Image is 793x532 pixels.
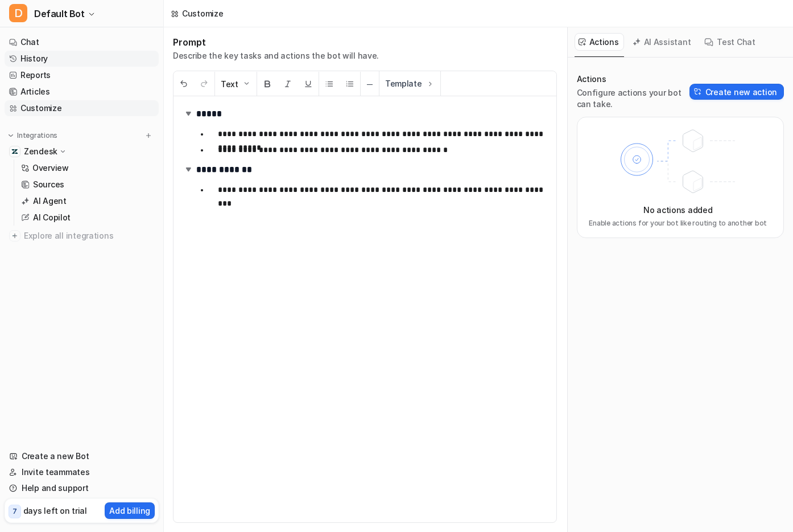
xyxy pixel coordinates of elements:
[11,148,18,155] img: Zendesk
[183,163,194,175] img: expand-arrow.svg
[629,33,696,51] button: AI Assistant
[694,88,702,96] img: Create action
[426,79,435,88] img: Template
[33,212,71,223] p: AI Copilot
[643,204,713,216] p: No actions added
[179,79,188,88] img: Undo
[9,230,20,242] img: explore all integrations
[575,33,624,51] button: Actions
[278,72,298,96] button: Italic
[257,72,278,96] button: Bold
[298,72,319,96] button: Underline
[5,34,159,50] a: Chat
[16,210,159,226] a: AI Copilot
[17,131,57,140] p: Integrations
[105,502,155,519] button: Add billing
[34,6,85,22] span: Default Bot
[5,100,159,116] a: Customize
[242,79,251,88] img: Dropdown Down Arrow
[5,480,159,496] a: Help and support
[173,50,379,62] p: Describe the key tasks and actions the bot will have.
[194,72,214,96] button: Redo
[24,146,57,157] p: Zendesk
[33,195,67,207] p: AI Agent
[5,67,159,83] a: Reports
[589,218,767,228] p: Enable actions for your bot like routing to another bot
[5,448,159,464] a: Create a new Bot
[700,33,760,51] button: Test Chat
[263,79,272,88] img: Bold
[215,72,257,96] button: Text
[5,228,159,244] a: Explore all integrations
[319,72,340,96] button: Unordered List
[109,505,150,517] p: Add billing
[33,179,64,190] p: Sources
[577,73,689,85] p: Actions
[325,79,334,88] img: Unordered List
[144,132,152,140] img: menu_add.svg
[182,7,223,19] div: Customize
[7,132,15,140] img: expand menu
[345,79,354,88] img: Ordered List
[5,130,61,141] button: Integrations
[379,71,440,96] button: Template
[16,160,159,176] a: Overview
[173,36,379,48] h1: Prompt
[16,177,159,193] a: Sources
[23,505,87,517] p: days left on trial
[174,72,194,96] button: Undo
[283,79,292,88] img: Italic
[689,84,784,100] button: Create new action
[577,87,689,110] p: Configure actions your bot can take.
[5,51,159,67] a: History
[24,227,154,245] span: Explore all integrations
[5,464,159,480] a: Invite teammates
[32,162,69,174] p: Overview
[340,72,360,96] button: Ordered List
[183,108,194,119] img: expand-arrow.svg
[361,72,379,96] button: ─
[13,506,17,517] p: 7
[9,4,27,22] span: D
[5,84,159,100] a: Articles
[200,79,209,88] img: Redo
[304,79,313,88] img: Underline
[16,193,159,209] a: AI Agent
